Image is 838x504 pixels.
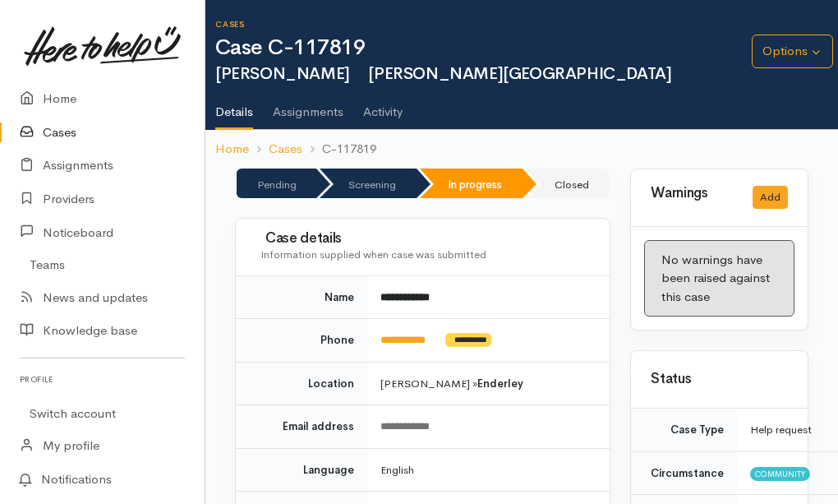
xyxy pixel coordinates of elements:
[215,140,249,159] a: Home
[363,83,403,129] a: Activity
[215,20,752,29] h6: Cases
[236,362,367,405] td: Location
[205,130,838,169] nav: breadcrumb
[651,372,788,387] h3: Status
[215,83,253,131] a: Details
[420,169,523,198] li: In progress
[380,377,523,391] span: [PERSON_NAME] »
[260,247,590,263] div: Information supplied when case was submitted
[752,35,833,68] button: Options
[237,169,316,198] li: Pending
[631,409,737,451] td: Case Type
[367,448,610,492] td: English
[753,186,788,210] button: Add
[215,36,752,60] h1: Case C-117819
[644,240,794,317] div: No warnings have been raised against this case
[236,276,367,319] td: Name
[651,186,733,201] h3: Warnings
[477,377,523,391] b: Enderley
[273,83,343,129] a: Assignments
[236,405,367,449] td: Email address
[526,169,609,198] li: Closed
[360,63,672,84] span: [PERSON_NAME][GEOGRAPHIC_DATA]
[260,231,590,247] h3: Case details
[750,467,810,480] span: Community
[302,140,376,159] li: C-117819
[320,169,416,198] li: Screening
[20,368,185,391] h6: Profile
[631,451,737,495] td: Circumstance
[236,319,367,363] td: Phone
[236,448,367,492] td: Language
[269,140,302,159] a: Cases
[215,65,752,83] h2: [PERSON_NAME]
